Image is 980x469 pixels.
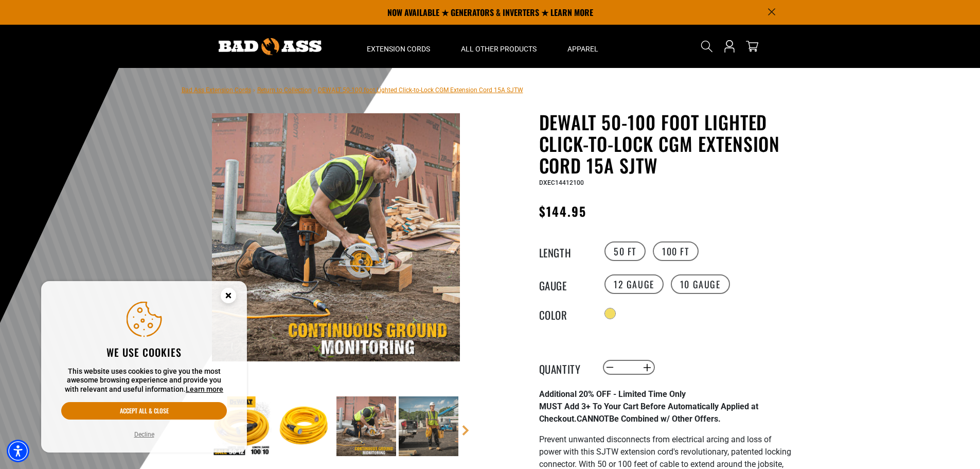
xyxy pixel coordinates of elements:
a: cart [744,40,760,53]
nav: breadcrumbs [182,83,523,96]
button: Close this option [210,281,247,313]
span: Apparel [567,44,598,54]
a: Open this option [721,25,738,68]
summary: Extension Cords [351,25,446,68]
button: Accept all & close [61,402,227,420]
span: Extension Cords [367,44,430,54]
p: This website uses cookies to give you the most awesome browsing experience and provide you with r... [61,367,227,394]
strong: Additional 20% OFF - Limited Time Only [539,389,686,399]
aside: Cookie Consent [41,281,247,453]
img: Bad Ass Extension Cords [219,38,322,55]
label: 12 Gauge [604,274,664,294]
span: DEWALT 50-100 foot Lighted Click-to-Lock CGM Extension Cord 15A SJTW [318,86,523,94]
legend: Gauge [539,277,591,291]
span: DXEC14412100 [539,179,584,186]
span: All Other Products [461,44,537,54]
a: This website uses cookies to give you the most awesome browsing experience and provide you with r... [186,385,223,393]
summary: Apparel [552,25,614,68]
legend: Color [539,307,591,320]
button: Decline [131,429,157,440]
span: › [314,86,316,94]
div: Accessibility Menu [7,440,29,462]
a: Next [460,425,471,436]
span: $144.95 [539,202,587,220]
label: Quantity [539,361,591,374]
a: Return to Collection [257,86,312,94]
label: 100 FT [653,241,699,261]
a: Bad Ass Extension Cords [182,86,251,94]
label: 50 FT [604,241,646,261]
span: › [253,86,255,94]
label: 10 Gauge [671,274,730,294]
h1: DEWALT 50-100 foot Lighted Click-to-Lock CGM Extension Cord 15A SJTW [539,111,791,176]
legend: Length [539,245,591,258]
h2: We use cookies [61,345,227,359]
span: CANNOT [577,414,609,424]
summary: Search [699,38,715,55]
strong: MUST Add 3+ To Your Cart Before Automatically Applied at Checkout. Be Combined w/ Other Offers. [539,402,758,424]
summary: All Other Products [446,25,552,68]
